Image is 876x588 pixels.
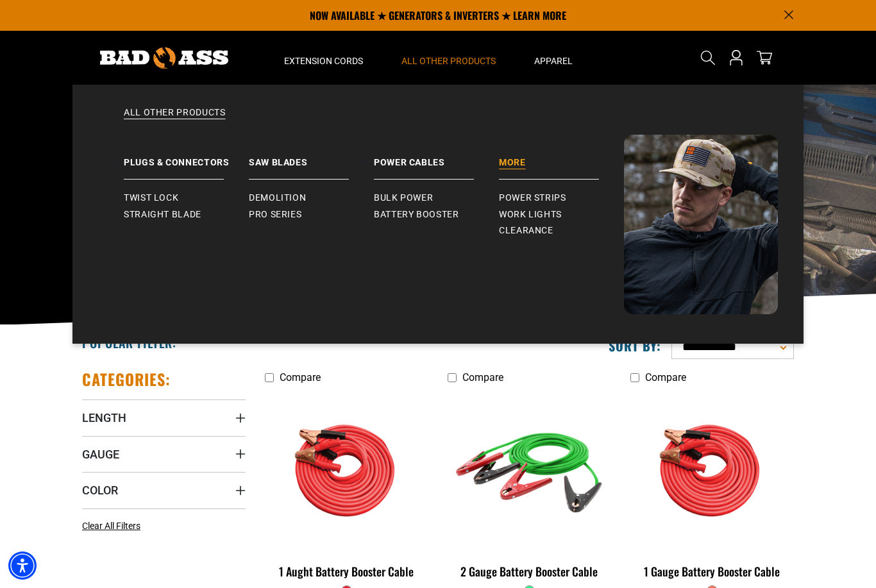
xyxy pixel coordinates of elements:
[82,436,246,472] summary: Gauge
[124,135,249,180] a: Plugs & Connectors
[499,192,566,204] span: Power Strips
[82,519,146,533] a: Clear All Filters
[401,55,496,67] span: All Other Products
[82,334,176,351] h2: Popular Filter:
[462,371,503,383] span: Compare
[698,47,718,68] summary: Search
[499,209,562,221] span: Work Lights
[100,47,228,69] img: Bad Ass Extension Cords
[98,106,778,135] a: All Other Products
[82,369,171,389] h2: Categories:
[624,135,778,314] img: Bad Ass Extension Cords
[515,31,592,85] summary: Apparel
[382,31,515,85] summary: All Other Products
[266,396,428,544] img: features
[249,135,374,180] a: Saw Blades
[124,206,249,223] a: Straight Blade
[726,31,746,85] a: Open this option
[265,566,428,577] div: 1 Aught Battery Booster Cable
[609,337,661,354] label: Sort by:
[499,190,624,206] a: Power Strips
[754,50,775,65] a: cart
[124,192,178,204] span: Twist Lock
[630,566,794,577] div: 1 Gauge Battery Booster Cable
[499,223,624,239] a: Clearance
[82,521,140,531] span: Clear All Filters
[249,192,306,204] span: Demolition
[374,209,459,221] span: Battery Booster
[499,135,624,180] a: Battery Booster More Power Strips
[284,55,363,67] span: Extension Cords
[374,135,499,180] a: Power Cables
[499,225,553,237] span: Clearance
[82,410,126,425] span: Length
[82,447,119,462] span: Gauge
[374,192,433,204] span: Bulk Power
[631,396,793,544] img: orange
[645,371,686,383] span: Compare
[265,390,428,585] a: features 1 Aught Battery Booster Cable
[249,209,301,221] span: Pro Series
[534,55,573,67] span: Apparel
[499,206,624,223] a: Work Lights
[448,396,610,544] img: green
[249,190,374,206] a: Demolition
[82,472,246,508] summary: Color
[374,190,499,206] a: Bulk Power
[374,206,499,223] a: Battery Booster
[82,399,246,435] summary: Length
[448,390,611,585] a: green 2 Gauge Battery Booster Cable
[124,209,201,221] span: Straight Blade
[265,31,382,85] summary: Extension Cords
[82,483,118,498] span: Color
[8,551,37,580] div: Accessibility Menu
[280,371,321,383] span: Compare
[249,206,374,223] a: Pro Series
[448,566,611,577] div: 2 Gauge Battery Booster Cable
[630,390,794,585] a: orange 1 Gauge Battery Booster Cable
[124,190,249,206] a: Twist Lock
